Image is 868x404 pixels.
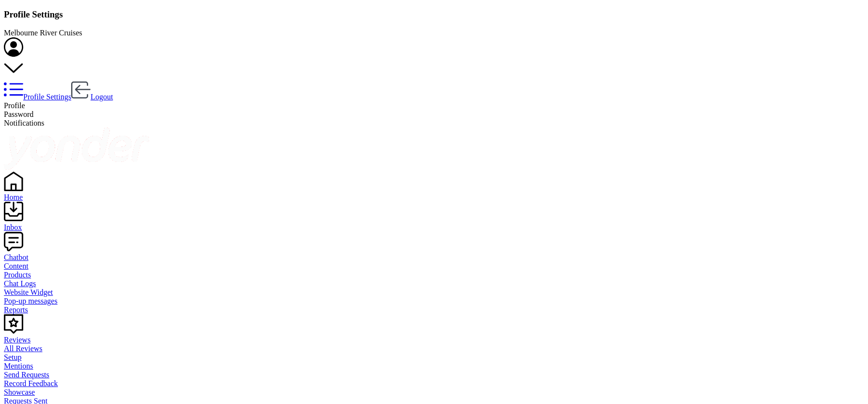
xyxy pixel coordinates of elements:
[4,279,864,288] a: Chat Logs
[4,297,864,306] a: Pop-up messages
[4,184,864,202] a: Home
[4,244,864,262] a: Chatbot
[4,9,864,20] h3: Profile Settings
[4,193,864,202] div: Home
[4,271,864,279] a: Products
[4,262,864,271] a: Content
[4,29,864,37] div: Melbourne River Cruises
[4,388,864,397] a: Showcase
[4,288,864,297] a: Website Widget
[4,93,71,101] a: Profile Settings
[4,119,45,127] span: Notifications
[4,223,864,232] div: Inbox
[4,110,33,118] span: Password
[4,101,25,110] span: Profile
[4,353,864,362] a: Setup
[4,336,864,344] div: Reviews
[4,362,864,371] a: Mentions
[4,306,864,314] a: Reports
[4,253,864,262] div: Chatbot
[4,214,864,232] a: Inbox
[4,379,864,388] a: Record Feedback
[4,327,864,344] a: Reviews
[4,128,149,170] img: yonder-white-logo.png
[4,371,864,379] a: Send Requests
[4,344,864,353] a: All Reviews
[71,93,113,101] a: Logout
